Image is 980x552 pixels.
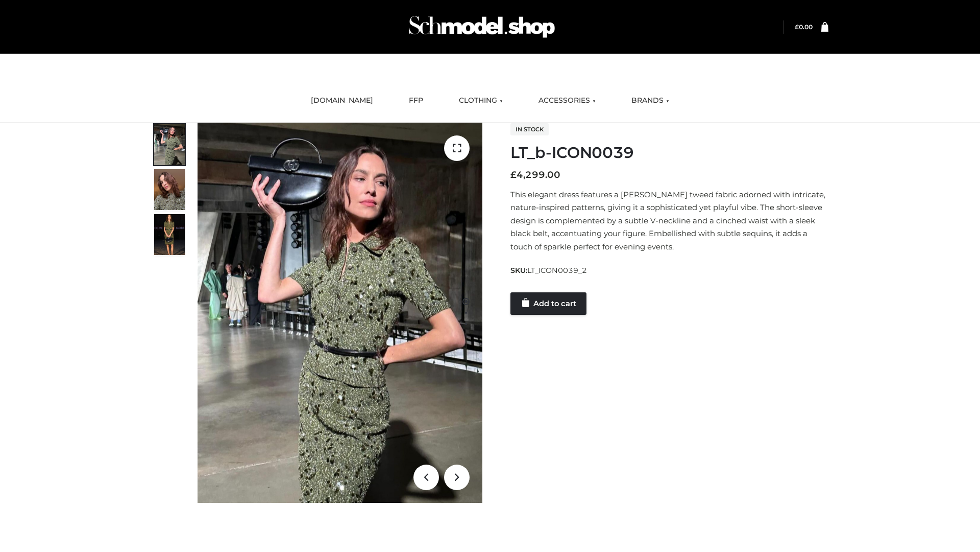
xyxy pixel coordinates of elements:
[795,23,799,31] span: £
[303,89,381,112] a: [DOMAIN_NAME]
[510,144,828,162] h1: LT_b-ICON0039
[154,124,185,165] img: Screenshot-2024-10-29-at-6.59.56%E2%80%AFPM.jpg
[154,214,185,255] img: Screenshot-2024-10-29-at-7.00.09%E2%80%AFPM.jpg
[451,89,510,112] a: CLOTHING
[795,23,813,31] a: £0.00
[510,188,828,254] p: This elegant dress features a [PERSON_NAME] tweed fabric adorned with intricate, nature-inspired ...
[510,123,549,135] span: In stock
[405,7,558,47] img: Schmodel Admin 964
[510,169,560,180] bdi: 4,299.00
[198,123,482,503] img: LT_b-ICON0039
[401,89,431,112] a: FFP
[510,292,586,315] a: Add to cart
[624,89,677,112] a: BRANDS
[531,89,603,112] a: ACCESSORIES
[510,264,588,277] span: SKU:
[510,169,517,180] span: £
[154,169,185,210] img: Screenshot-2024-10-29-at-7.00.03%E2%80%AFPM.jpg
[527,266,587,275] span: LT_ICON0039_2
[795,23,813,31] bdi: 0.00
